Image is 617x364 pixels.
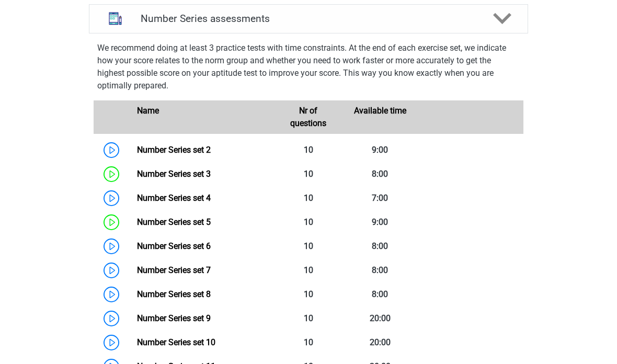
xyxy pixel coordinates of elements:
[129,105,272,130] div: Name
[85,4,532,33] a: assessments Number Series assessments
[137,289,211,299] a: Number Series set 8
[97,42,520,92] p: We recommend doing at least 3 practice tests with time constraints. At the end of each exercise s...
[137,193,211,203] a: Number Series set 4
[137,337,215,347] a: Number Series set 10
[137,241,211,251] a: Number Series set 6
[137,217,211,227] a: Number Series set 5
[137,265,211,275] a: Number Series set 7
[102,5,129,32] img: number series assessments
[137,145,211,155] a: Number Series set 2
[272,105,344,130] div: Nr of questions
[137,313,211,323] a: Number Series set 9
[344,105,416,130] div: Available time
[137,169,211,179] a: Number Series set 3
[141,13,476,25] h4: Number Series assessments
